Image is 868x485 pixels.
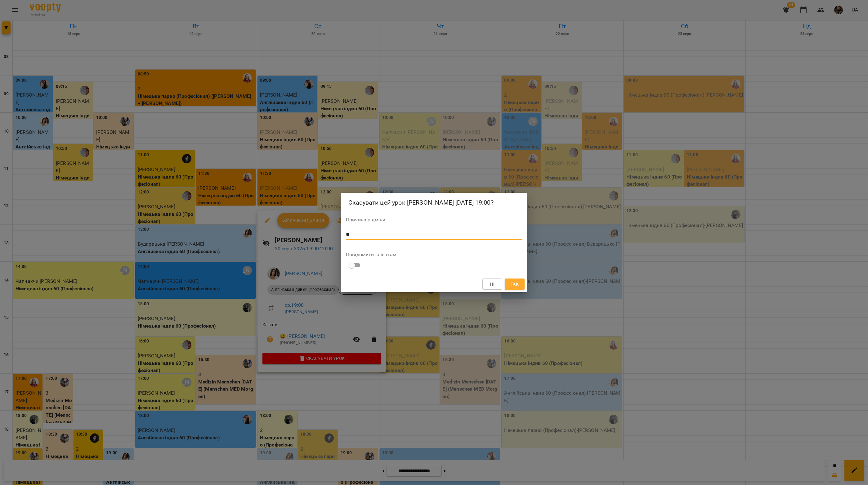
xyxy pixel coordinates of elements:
label: Причина відміни [346,217,522,222]
button: Так [505,279,525,290]
span: Так [511,280,519,288]
button: Ні [482,279,502,290]
h2: Скасувати цей урок [PERSON_NAME] [DATE] 19:00? [348,198,520,207]
span: Ні [490,280,495,288]
label: Повідомити клієнтам [346,252,522,257]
